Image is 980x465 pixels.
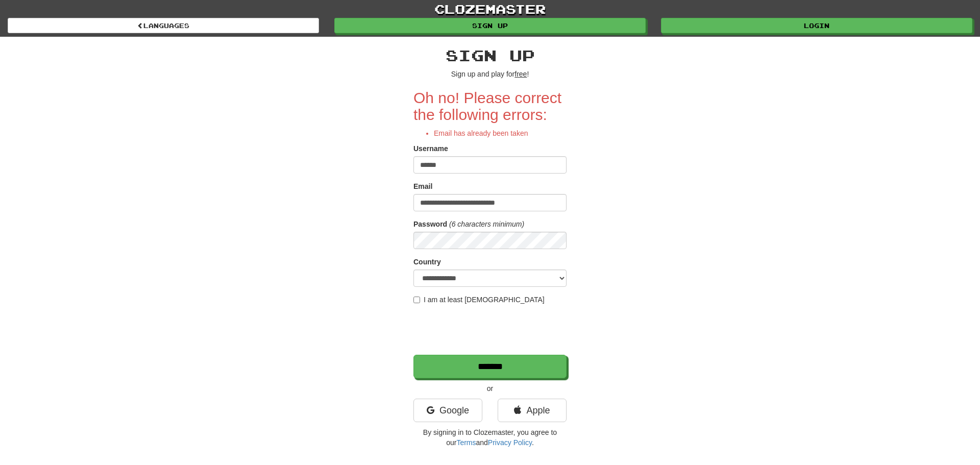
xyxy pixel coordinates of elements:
[413,399,482,422] a: Google
[413,89,567,123] h2: Oh no! Please correct the following errors:
[413,257,441,267] label: Country
[413,143,448,154] label: Username
[413,295,545,305] label: I am at least [DEMOGRAPHIC_DATA]
[8,18,319,33] a: Languages
[514,70,527,78] u: free
[413,310,569,350] iframe: reCAPTCHA
[661,18,972,33] a: Login
[488,438,532,447] a: Privacy Policy
[413,181,432,191] label: Email
[334,18,646,33] a: Sign up
[413,427,567,448] p: By signing in to Clozemaster, you agree to our and .
[413,69,567,79] p: Sign up and play for !
[498,399,567,422] a: Apple
[456,438,476,447] a: Terms
[413,297,420,303] input: I am at least [DEMOGRAPHIC_DATA]
[434,128,567,138] li: Email has already been taken
[413,383,567,394] p: or
[449,220,524,228] em: (6 characters minimum)
[413,219,447,229] label: Password
[413,47,567,64] h2: Sign up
